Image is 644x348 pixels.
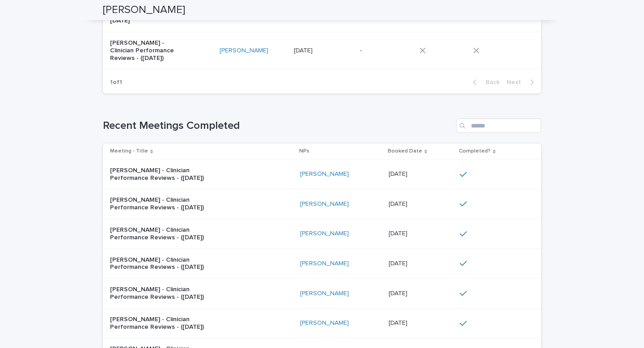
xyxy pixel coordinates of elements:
[103,4,185,17] h2: [PERSON_NAME]
[103,219,541,249] tr: [PERSON_NAME] - Clinician Performance Reviews - ([DATE])[PERSON_NAME] [DATE][DATE]
[388,146,422,156] p: Booked Date
[110,256,222,272] p: [PERSON_NAME] - Clinician Performance Reviews - ([DATE])
[110,167,222,182] p: [PERSON_NAME] - Clinician Performance Reviews - ([DATE])
[300,290,349,297] a: [PERSON_NAME]
[389,228,409,238] p: [DATE]
[389,318,409,327] p: [DATE]
[110,226,222,242] p: [PERSON_NAME] - Clinician Performance Reviews - ([DATE])
[300,260,349,267] a: [PERSON_NAME]
[103,189,541,219] tr: [PERSON_NAME] - Clinician Performance Reviews - ([DATE])[PERSON_NAME] [DATE][DATE]
[300,319,349,327] a: [PERSON_NAME]
[220,47,268,55] a: [PERSON_NAME]
[300,170,349,178] a: [PERSON_NAME]
[110,39,185,62] p: [PERSON_NAME] - Clinician Performance Reviews - ([DATE])
[110,286,222,301] p: [PERSON_NAME] - Clinician Performance Reviews - ([DATE])
[360,45,364,55] p: -
[389,199,409,208] p: [DATE]
[110,196,222,212] p: [PERSON_NAME] - Clinician Performance Reviews - ([DATE])
[103,72,129,93] p: 1 of 1
[503,78,541,86] button: Next
[110,146,148,156] p: Meeting - Title
[459,146,491,156] p: Completed?
[507,79,526,85] span: Next
[294,45,314,55] p: [DATE]
[389,288,409,297] p: [DATE]
[456,119,541,133] input: Search
[466,78,503,86] button: Back
[103,249,541,279] tr: [PERSON_NAME] - Clinician Performance Reviews - ([DATE])[PERSON_NAME] [DATE][DATE]
[389,169,409,178] p: [DATE]
[389,258,409,267] p: [DATE]
[103,119,453,132] h1: Recent Meetings Completed
[103,32,541,69] tr: [PERSON_NAME] - Clinician Performance Reviews - ([DATE])[PERSON_NAME] [DATE][DATE] --
[110,316,222,331] p: [PERSON_NAME] - Clinician Performance Reviews - ([DATE])
[103,159,541,189] tr: [PERSON_NAME] - Clinician Performance Reviews - ([DATE])[PERSON_NAME] [DATE][DATE]
[103,308,541,338] tr: [PERSON_NAME] - Clinician Performance Reviews - ([DATE])[PERSON_NAME] [DATE][DATE]
[480,79,500,85] span: Back
[103,279,541,309] tr: [PERSON_NAME] - Clinician Performance Reviews - ([DATE])[PERSON_NAME] [DATE][DATE]
[300,230,349,238] a: [PERSON_NAME]
[299,146,309,156] p: NPs
[300,200,349,208] a: [PERSON_NAME]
